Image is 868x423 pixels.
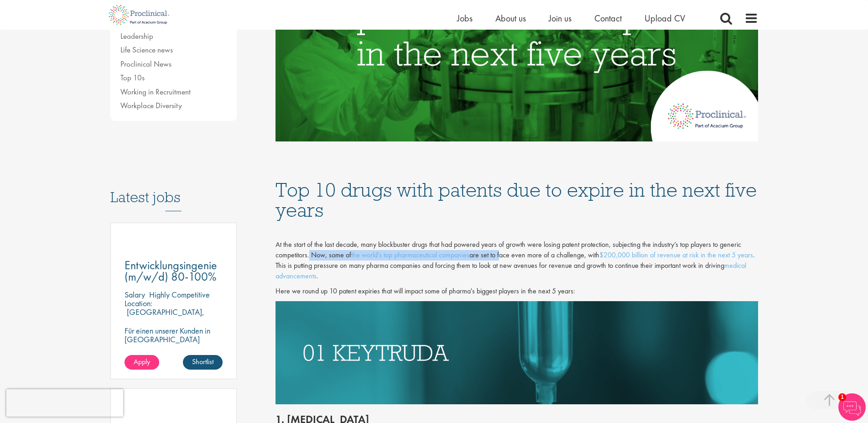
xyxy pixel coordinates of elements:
[275,240,755,281] span: At the start of the last decade, many blockbuster drugs that had powered years of growth were los...
[183,355,223,370] a: Shortlist
[125,289,145,300] span: Salary
[275,180,758,220] h1: Top 10 drugs with patents due to expire in the next five years
[838,393,846,401] span: 1
[125,326,223,387] p: Für einen unserer Kunden in [GEOGRAPHIC_DATA] suchen wir ab sofort einen Entwicklungsingenieur Ku...
[125,257,217,284] span: Entwicklungsingenie (m/w/d) 80-100%
[120,87,191,97] a: Working in Recruitment
[594,12,622,24] a: Contact
[125,355,159,370] a: Apply
[275,286,758,297] p: Here we round up 10 patent expiries that will impact some of pharma's biggest players in the next...
[134,357,150,366] span: Apply
[495,12,526,24] a: About us
[149,289,210,300] p: Highly Competitive
[645,12,685,24] a: Upload CV
[125,298,152,308] span: Location:
[120,100,182,110] a: Workplace Diversity
[457,12,473,24] a: Jobs
[120,73,145,83] a: Top 10s
[110,167,237,211] h3: Latest jobs
[6,389,123,417] iframe: reCAPTCHA
[120,45,173,55] a: Life Science news
[599,250,753,260] a: $200,000 billion of revenue at risk in the next 5 years
[275,261,746,281] a: medical advancements
[351,250,469,260] a: the world’s top pharmaceutical companies
[120,31,153,41] a: Leadership
[838,393,866,421] img: Chatbot
[120,59,172,69] a: Proclinical News
[549,12,572,24] a: Join us
[125,260,223,282] a: Entwicklungsingenie (m/w/d) 80-100%
[125,307,204,326] p: [GEOGRAPHIC_DATA], [GEOGRAPHIC_DATA]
